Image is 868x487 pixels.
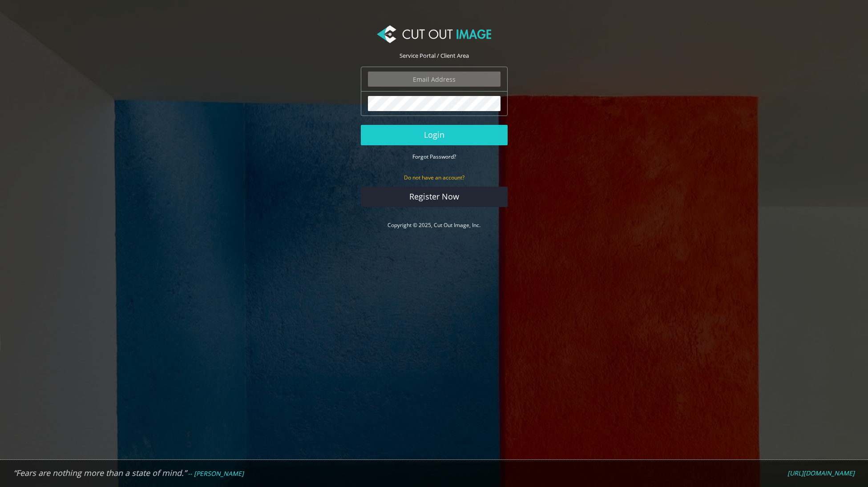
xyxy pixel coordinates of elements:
a: Register Now [361,187,508,207]
em: [URL][DOMAIN_NAME] [787,469,855,477]
span: Service Portal / Client Area [400,52,469,60]
small: Forgot Password? [412,153,456,160]
em: -- [PERSON_NAME] [188,469,244,478]
small: Do not have an account? [404,174,464,181]
a: Copyright © 2025, Cut Out Image, Inc. [388,221,480,229]
a: Forgot Password? [412,152,456,160]
em: “Fears are nothing more than a state of mind.” [13,467,186,478]
input: Email Address [368,72,501,87]
img: Cut Out Image [377,25,491,43]
button: Login [361,125,508,145]
a: [URL][DOMAIN_NAME] [787,469,855,477]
